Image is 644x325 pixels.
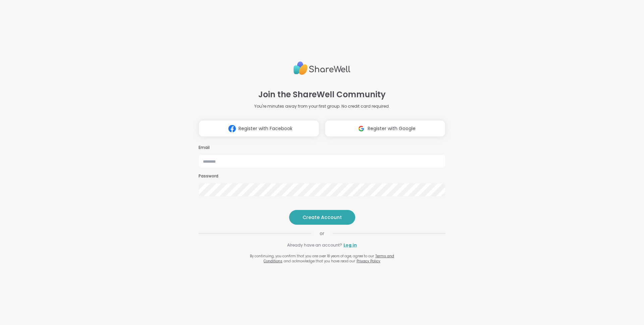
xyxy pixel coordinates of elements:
a: Log in [343,242,357,248]
span: and acknowledge that you have read our [284,259,355,264]
button: Create Account [289,210,355,225]
h3: Email [199,145,445,151]
button: Register with Google [325,120,445,137]
span: By continuing, you confirm that you are over 18 years of age, agree to our [250,254,374,259]
span: Register with Facebook [238,125,292,132]
img: ShareWell Logomark [355,122,368,135]
a: Privacy Policy [357,259,380,264]
img: ShareWell Logo [293,59,351,78]
span: or [312,230,332,237]
span: Already have an account? [287,242,342,248]
span: Create Account [303,214,342,221]
img: ShareWell Logomark [226,122,238,135]
button: Register with Facebook [199,120,319,137]
span: Register with Google [368,125,416,132]
p: You're minutes away from your first group. No credit card required. [254,103,390,109]
h1: Join the ShareWell Community [258,89,386,101]
h3: Password [199,173,445,179]
a: Terms and Conditions [264,254,394,264]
